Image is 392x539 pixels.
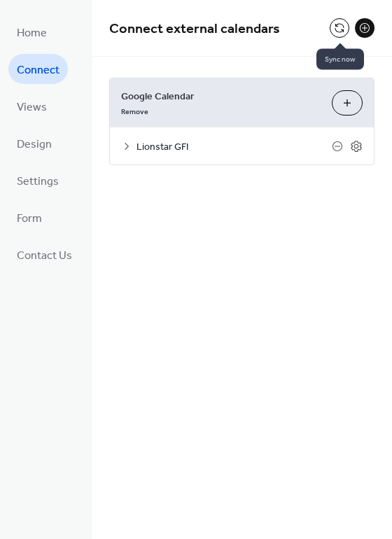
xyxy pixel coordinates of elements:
a: Connect [8,54,68,84]
a: Home [8,17,55,47]
span: Connect [17,59,59,81]
span: Sync now [316,49,364,70]
a: Contact Us [8,239,80,269]
span: Google Calendar [121,90,321,104]
span: Contact Us [17,245,72,267]
a: Design [8,128,60,158]
span: Remove [121,107,148,117]
span: Lionstar GFI [136,140,332,155]
span: Settings [17,171,59,192]
span: Home [17,22,47,44]
a: Views [8,91,55,121]
a: Settings [8,165,67,195]
span: Connect external calendars [109,15,280,43]
span: Design [17,134,52,155]
span: Views [17,97,47,118]
a: Form [8,202,50,232]
span: Form [17,208,42,230]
